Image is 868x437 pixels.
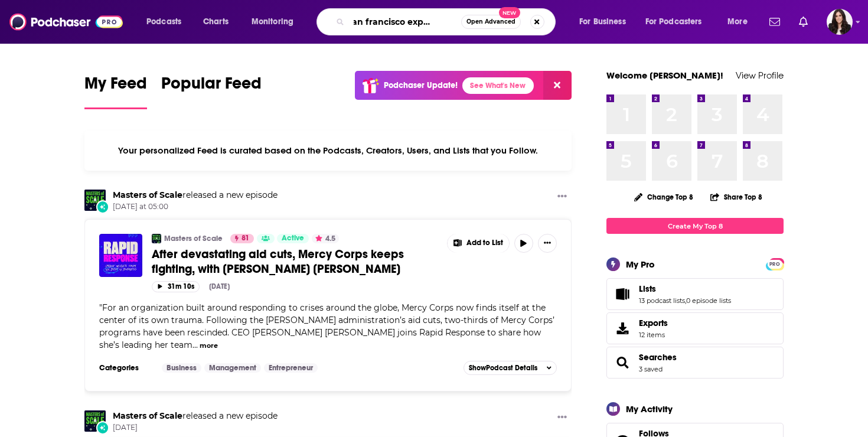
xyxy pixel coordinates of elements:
a: 0 episode lists [686,296,731,305]
button: open menu [243,12,309,31]
span: Charts [203,14,229,30]
span: New [499,7,520,18]
p: Podchaser Update! [384,80,458,90]
span: Searches [606,347,784,379]
button: Show More Button [553,190,572,204]
span: For an organization built around responding to crises around the globe, Mercy Corps now finds its... [99,302,554,350]
button: Show More Button [448,234,509,253]
button: open menu [138,12,197,31]
span: [DATE] at 05:00 [113,202,278,212]
span: , [685,296,686,305]
a: Charts [195,12,236,31]
span: Lists [639,283,656,294]
span: Popular Feed [161,73,262,100]
span: More [727,14,748,30]
a: Create My Top 8 [606,218,784,234]
span: Lists [606,278,784,310]
a: Exports [606,312,784,344]
h3: released a new episode [113,190,278,201]
div: [DATE] [209,282,230,291]
button: Show More Button [538,234,557,253]
button: 4.5 [312,234,339,243]
span: Podcasts [146,14,181,30]
button: Change Top 8 [627,190,700,204]
button: Show More Button [553,410,572,425]
span: Show Podcast Details [469,364,537,372]
div: New Episode [96,421,109,434]
span: Monitoring [252,14,293,30]
a: My Feed [84,73,147,109]
div: My Pro [626,259,655,270]
div: Search podcasts, credits, & more... [328,8,567,35]
h3: released a new episode [113,410,278,422]
img: User Profile [827,9,853,35]
button: Share Top 8 [710,185,763,208]
span: Logged in as RebeccaShapiro [827,9,853,35]
button: more [200,341,218,351]
span: For Podcasters [645,14,702,30]
a: Masters of Scale [113,410,182,421]
span: ... [192,340,198,350]
img: Podchaser - Follow, Share and Rate Podcasts [9,11,123,33]
a: Show notifications dropdown [765,12,785,32]
a: Popular Feed [161,73,262,109]
span: PRO [768,260,782,269]
a: After devastating aid cuts, Mercy Corps keeps fighting, with [PERSON_NAME] [PERSON_NAME] [152,247,439,276]
span: For Business [579,14,626,30]
a: Management [204,363,261,373]
div: New Episode [96,200,109,213]
button: Show profile menu [827,9,853,35]
span: My Feed [84,73,147,100]
a: Active [277,234,309,243]
a: Business [162,363,201,373]
a: Welcome [PERSON_NAME]! [606,70,723,81]
a: 81 [230,234,254,243]
a: Masters of Scale [164,234,223,243]
span: Exports [639,318,668,328]
span: Active [282,233,304,244]
a: Lists [639,283,731,294]
a: Searches [611,354,634,371]
a: View Profile [736,70,784,81]
button: 31m 10s [152,281,200,292]
button: ShowPodcast Details [464,361,557,375]
img: Masters of Scale [84,410,106,432]
a: See What's New [462,77,534,94]
span: " [99,302,554,350]
span: Open Advanced [466,19,515,25]
a: 13 podcast lists [639,296,685,305]
img: Masters of Scale [152,234,161,243]
div: Your personalized Feed is curated based on the Podcasts, Creators, Users, and Lists that you Follow. [84,131,572,171]
a: Lists [611,286,634,302]
span: 81 [242,233,249,244]
a: Show notifications dropdown [794,12,812,32]
a: Entrepreneur [264,363,318,373]
span: After devastating aid cuts, Mercy Corps keeps fighting, with [PERSON_NAME] [PERSON_NAME] [152,247,404,276]
img: Masters of Scale [84,190,106,211]
a: Masters of Scale [113,190,182,200]
a: PRO [768,259,782,268]
button: open menu [571,12,641,31]
div: My Activity [626,403,673,415]
span: Exports [611,320,634,337]
span: 12 items [639,331,668,339]
button: Open AdvancedNew [461,15,521,29]
h3: Categories [99,363,152,373]
span: Add to List [466,239,503,247]
input: Search podcasts, credits, & more... [349,12,461,31]
button: open menu [719,12,762,31]
button: open menu [638,12,719,31]
a: 3 saved [639,365,663,373]
a: Searches [639,352,677,363]
span: [DATE] [113,423,278,433]
img: After devastating aid cuts, Mercy Corps keeps fighting, with Tjada D’Oyen McKenna [99,234,142,277]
